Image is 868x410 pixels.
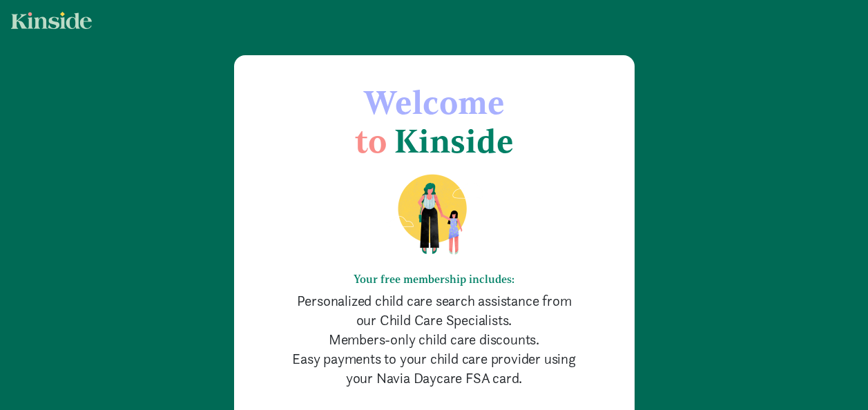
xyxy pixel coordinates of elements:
p: Members-only child care discounts. [289,330,579,349]
span: to [355,121,387,161]
img: light.svg [11,12,92,29]
p: Personalized child care search assistance from our Child Care Specialists. [289,291,579,330]
h6: Your free membership includes: [289,273,579,286]
span: Kinside [394,121,514,161]
span: Welcome [364,82,505,122]
p: Easy payments to your child care provider using your Navia Daycare FSA card. [289,349,579,388]
img: illustration-mom-daughter.png [381,173,487,256]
